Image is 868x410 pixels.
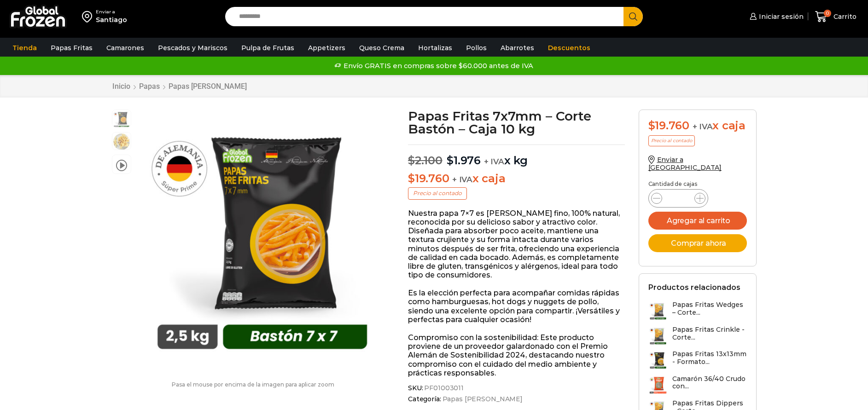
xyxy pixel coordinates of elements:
[414,39,457,57] a: Hortalizas
[408,172,625,185] p: x caja
[824,10,831,17] span: 0
[447,154,454,167] span: $
[813,6,859,28] a: 0 Carrito
[648,119,689,132] bdi: 19.760
[408,333,625,377] p: Compromiso con la sostenibilidad: Este producto proviene de un proveedor galardonado con el Premi...
[648,135,695,146] p: Precio al contado
[408,172,449,185] bdi: 19.760
[112,381,395,388] p: Pasa el mouse por encima de la imagen para aplicar zoom
[648,326,747,346] a: Papas Fritas Crinkle - Corte...
[672,375,747,391] h3: Camarón 36/40 Crudo con...
[408,144,625,167] p: x kg
[303,39,350,57] a: Appetizers
[423,384,464,392] span: PF01003011
[408,384,625,392] span: SKU:
[648,234,747,252] button: Comprar ahora
[447,154,481,167] bdi: 1.976
[153,39,232,57] a: Pescados y Mariscos
[355,39,409,57] a: Queso Crema
[543,39,595,57] a: Descuentos
[747,7,804,26] a: Iniciar sesión
[452,175,472,184] span: + IVA
[484,157,504,166] span: + IVA
[693,122,713,131] span: + IVA
[757,12,804,21] span: Iniciar sesión
[112,82,247,91] nav: Breadcrumb
[237,39,299,57] a: Pulpa de Frutas
[408,187,467,199] p: Precio al contado
[46,39,97,57] a: Papas Fritas
[648,350,747,370] a: Papas Fritas 13x13mm - Formato...
[96,15,127,24] div: Santiago
[648,156,722,172] a: Enviar a [GEOGRAPHIC_DATA]
[136,110,389,362] img: 7x7
[408,110,625,135] h1: Papas Fritas 7x7mm – Corte Bastón – Caja 10 kg
[112,110,131,128] span: 7×7
[648,119,655,132] span: $
[139,82,160,91] a: Papas
[648,283,740,292] h2: Productos relacionados
[136,110,389,362] div: 1 / 3
[496,39,539,57] a: Abarrotes
[408,289,625,324] p: Es la elección perfecta para acompañar comidas rápidas como hamburguesas, hot dogs y nuggets de p...
[461,39,491,57] a: Pollos
[648,181,747,187] p: Cantidad de cajas
[672,326,747,341] h3: Papas Fritas Crinkle - Corte...
[168,82,247,91] a: Papas [PERSON_NAME]
[112,133,131,151] span: 7×7
[672,301,747,317] h3: Papas Fritas Wedges – Corte...
[112,82,131,91] a: Inicio
[408,154,443,167] bdi: 2.100
[441,395,523,403] a: Papas [PERSON_NAME]
[96,9,127,15] div: Enviar a
[408,209,625,280] p: Nuestra papa 7×7 es [PERSON_NAME] fino, 100% natural, reconocida por su delicioso sabor y atracti...
[648,212,747,230] button: Agregar al carrito
[408,154,415,167] span: $
[831,12,856,21] span: Carrito
[648,375,747,395] a: Camarón 36/40 Crudo con...
[670,192,687,205] input: Product quantity
[102,39,149,57] a: Camarones
[623,7,643,26] button: Search button
[408,172,415,185] span: $
[408,395,625,403] span: Categoría:
[672,350,747,366] h3: Papas Fritas 13x13mm - Formato...
[8,39,41,57] a: Tienda
[82,9,96,24] img: address-field-icon.svg
[648,301,747,321] a: Papas Fritas Wedges – Corte...
[648,119,747,133] div: x caja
